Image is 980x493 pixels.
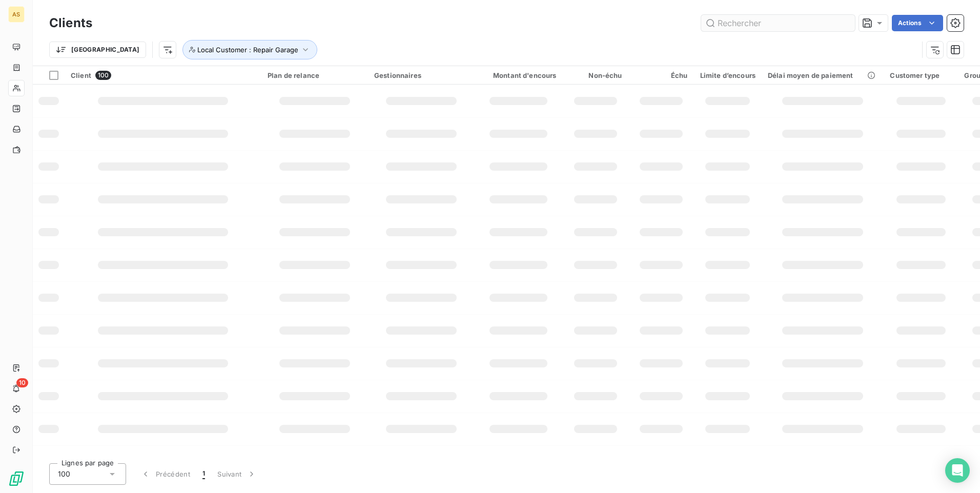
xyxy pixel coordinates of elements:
[202,469,205,479] span: 1
[49,14,92,32] h3: Clients
[134,463,196,485] button: Précédent
[8,6,25,23] div: AS
[481,71,557,79] div: Montant d'encours
[700,71,756,79] div: Limite d’encours
[211,463,263,485] button: Suivant
[569,71,622,79] div: Non-échu
[701,15,855,31] input: Rechercher
[768,71,877,79] div: Délai moyen de paiement
[197,46,298,54] span: Local Customer : Repair Garage
[892,15,943,31] button: Actions
[268,71,362,79] div: Plan de relance
[196,463,211,485] button: 1
[890,71,952,79] div: Customer type
[635,71,688,79] div: Échu
[8,470,25,487] img: Logo LeanPay
[374,71,468,79] div: Gestionnaires
[71,71,91,79] span: Client
[49,42,146,58] button: [GEOGRAPHIC_DATA]
[945,458,970,483] div: Open Intercom Messenger
[58,469,70,479] span: 100
[182,40,317,59] button: Local Customer : Repair Garage
[95,71,111,80] span: 100
[16,378,28,387] span: 10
